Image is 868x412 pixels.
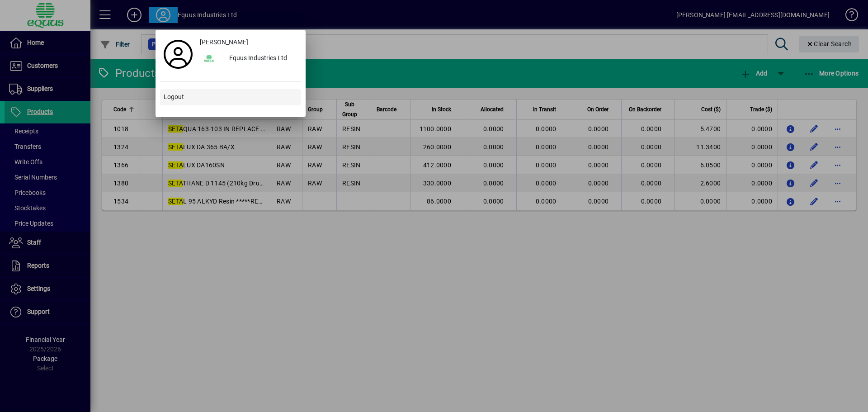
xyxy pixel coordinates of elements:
span: [PERSON_NAME] [200,38,248,47]
button: Logout [160,89,301,105]
button: Equus Industries Ltd [196,51,301,67]
a: Profile [160,46,196,62]
span: Logout [164,92,184,102]
div: Equus Industries Ltd [222,51,301,67]
a: [PERSON_NAME] [196,34,301,51]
